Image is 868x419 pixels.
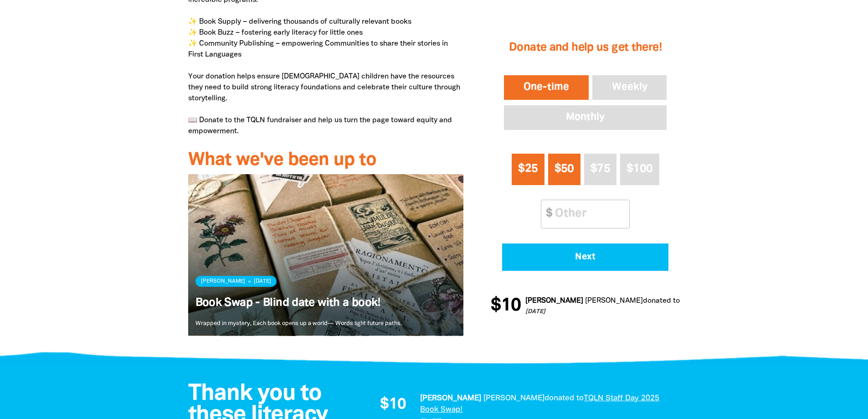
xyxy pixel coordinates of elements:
[502,74,591,102] button: One-time
[502,30,668,67] h2: Donate and help us get there!
[670,298,781,304] a: TQLN Staff Day 2025 Book Swap!
[633,298,670,304] span: donated to
[541,200,552,228] span: $
[555,164,574,174] span: $50
[575,298,633,304] em: [PERSON_NAME]
[481,297,511,315] span: $10
[483,395,544,402] em: [PERSON_NAME]
[627,164,652,174] span: $100
[188,150,464,171] h3: What we've been up to
[548,154,580,185] button: $50
[544,395,584,402] span: donated to
[518,164,538,174] span: $25
[188,174,464,347] div: Paginated content
[420,395,481,402] em: [PERSON_NAME]
[491,291,680,321] div: Donation stream
[591,164,610,174] span: $75
[549,200,629,228] input: Other
[620,154,659,185] button: $100
[512,154,544,185] button: $25
[515,253,656,262] span: Next
[515,298,573,304] em: [PERSON_NAME]
[380,397,406,413] span: $10
[584,154,616,185] button: $75
[195,298,381,308] a: Book Swap - Blind date with a book!
[502,243,668,271] button: Pay with Credit Card
[591,74,669,102] button: Weekly
[502,103,668,132] button: Monthly
[515,308,781,317] p: [DATE]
